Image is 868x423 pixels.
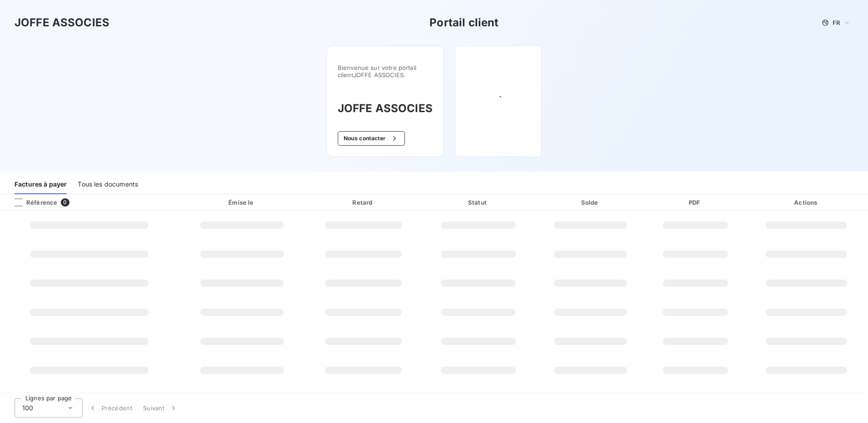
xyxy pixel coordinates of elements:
[429,15,498,31] h3: Portail client
[647,198,743,207] div: PDF
[181,198,304,207] div: Émise le
[138,398,183,418] button: Suivant
[83,398,138,418] button: Précédent
[15,15,109,31] h3: JOFFE ASSOCIES
[338,64,433,79] span: Bienvenue sur votre portail client JOFFE ASSOCIES .
[747,198,866,207] div: Actions
[423,198,533,207] div: Statut
[338,131,405,146] button: Nous contacter
[307,198,419,207] div: Retard
[833,19,840,26] span: FR
[537,198,644,207] div: Solde
[7,198,57,207] div: Référence
[22,403,33,413] span: 100
[15,175,67,194] div: Factures à payer
[61,198,69,207] span: 0
[78,175,138,194] div: Tous les documents
[338,100,433,117] h3: JOFFE ASSOCIES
